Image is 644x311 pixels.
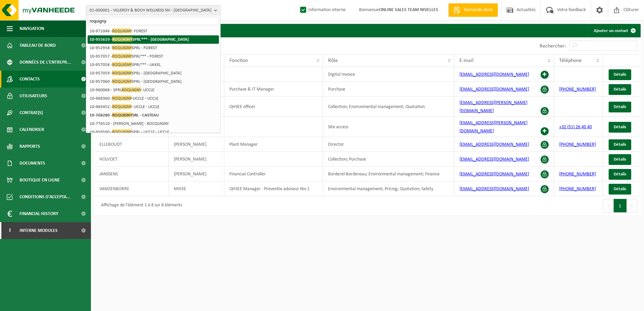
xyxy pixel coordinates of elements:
li: 10-959590 - SPRL - UCCLE - UCCLE [88,128,219,136]
span: ROQUIGNY [122,87,141,92]
input: Chercher des succursales liées [88,17,219,25]
span: Interne modules [20,222,58,239]
span: ROQUIGNY [112,129,132,134]
span: E-mail [459,58,474,63]
li: 10-957058 - SPRL*** - UKKEL [88,61,219,69]
button: Next [627,199,637,212]
td: Collection; Purchase [323,152,454,167]
td: QHSEE Manager - Preventie adviseur Niv 1 [224,181,323,196]
td: Purchase & IT Manager [224,82,323,97]
span: Détails [614,142,626,147]
a: Détails [609,69,631,80]
span: Rapports [20,138,40,155]
button: 1 [614,199,627,212]
td: Digital Invoice [323,67,454,82]
strong: 10-955619 - SPRL*** - [GEOGRAPHIC_DATA] [90,37,189,42]
span: Détails [614,125,626,129]
a: Détails [609,169,631,180]
button: Previous [603,199,614,212]
td: Plant Manager [224,137,323,152]
span: ROQUIGNY [112,28,131,33]
a: +32 (51) 26 40 40 [559,125,592,130]
span: Demande devis [462,7,494,13]
td: Collection; Environmental management; Quotation [323,97,454,117]
span: ROQUIGNY [112,79,132,84]
span: Détails [614,87,626,92]
td: Environmental management; Pricing; Quotation; Safety [323,181,454,196]
span: 01-000001 - VILLEROY & BOCH WELLNESS NV - [GEOGRAPHIC_DATA] [90,5,212,15]
td: Director [323,137,454,152]
span: ROQUIGNY [112,54,132,59]
span: Contrat(s) [20,104,43,121]
a: [EMAIL_ADDRESS][DOMAIN_NAME] [459,157,529,162]
span: Fonction [229,58,248,63]
span: Rôle [328,58,338,63]
td: ELLEBOUDT [94,137,169,152]
label: Information interne [299,5,346,15]
a: [PHONE_NUMBER] [559,87,596,92]
a: [PHONE_NUMBER] [559,142,596,147]
span: ROQUIGNY [112,45,132,50]
li: 10-968360 - -UCCLE - UCCLE [88,94,219,103]
td: [PERSON_NAME] [169,167,224,181]
a: Détails [609,122,631,133]
a: [EMAIL_ADDRESS][DOMAIN_NAME] [459,186,529,192]
span: Téléphone [559,58,582,63]
span: Contacts [20,71,40,88]
a: Détails [609,154,631,165]
span: ROQUIGNY [112,62,132,67]
a: Demande devis [448,3,498,17]
td: Purchase [323,82,454,97]
a: Détails [609,102,631,112]
a: Ajouter un contact [588,24,640,37]
li: 10-957060 - SPRL - [GEOGRAPHIC_DATA] [88,77,219,86]
td: MIEKE [169,181,224,196]
span: ROQUIGNY [112,104,131,109]
span: Navigation [20,20,44,37]
span: ROQUIGNY [112,37,132,42]
label: Rechercher: [540,43,566,49]
a: Détails [609,139,631,150]
li: 10-971046 - - FOREST [88,27,219,35]
span: Détails [614,172,626,176]
span: Données de l'entrepr... [20,54,71,71]
td: Borderel-Bordereau; Environmental management; Finance [323,167,454,181]
span: I [7,222,13,239]
a: [EMAIL_ADDRESS][DOMAIN_NAME] [459,72,529,77]
a: [EMAIL_ADDRESS][PERSON_NAME][DOMAIN_NAME] [459,120,527,134]
strong: 10-768280 - SRL - CASTEAU [90,112,159,117]
span: Détails [614,157,626,162]
a: [PHONE_NUMBER] [559,186,596,192]
a: [PHONE_NUMBER] [559,172,596,177]
td: Site access [323,117,454,137]
span: Détails [614,187,626,191]
a: [EMAIL_ADDRESS][DOMAIN_NAME] [459,87,529,92]
span: ROQUIGNY [112,70,132,75]
div: Affichage de l'élément 1 à 8 sur 8 éléments [98,200,182,212]
span: Conditions d'accepta... [20,188,70,205]
li: 10-957057 - SPRL*** - FOREST [88,52,219,61]
span: ROQUIGNY [112,96,131,101]
td: [PERSON_NAME] [169,152,224,167]
td: HOLVOET [94,152,169,167]
span: ROQUIGNY [112,112,132,117]
a: [EMAIL_ADDRESS][DOMAIN_NAME] [459,172,529,177]
td: QHSEE officer [224,97,323,117]
span: Détails [614,72,626,77]
span: Financial History [20,205,58,222]
li: 10-960068 - SPRL - UCCLE [88,86,219,94]
li: 10-957059 - SPRL - [GEOGRAPHIC_DATA] [88,69,219,77]
span: Calendrier [20,121,44,138]
span: Boutique en ligne [20,172,60,188]
td: VANDENBORRE [94,181,169,196]
a: [EMAIL_ADDRESS][PERSON_NAME][DOMAIN_NAME] [459,100,527,113]
li: 10-776510 - [PERSON_NAME] - ROCQUIGNY [88,119,219,128]
td: Financial Controller [224,167,323,181]
td: [PERSON_NAME] [169,137,224,152]
span: Tableau de bord [20,37,56,54]
span: Documents [20,155,45,172]
strong: ONLINE SALES TEAM NIVELLES [379,7,438,12]
span: Détails [614,105,626,109]
td: JANSSENS [94,167,169,181]
a: Détails [609,84,631,95]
